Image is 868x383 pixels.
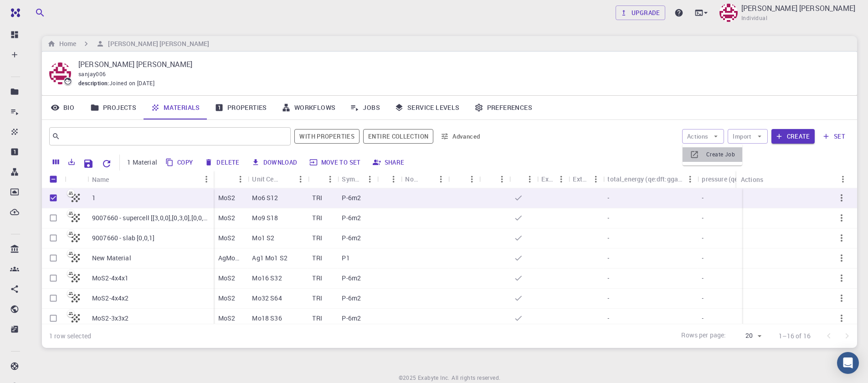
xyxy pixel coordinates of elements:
div: Tags [377,170,401,188]
button: Menu [362,172,377,186]
p: MoS2 [218,193,236,202]
nav: breadcrumb [46,39,211,49]
p: 9007660 - slab [0,0,1] [92,233,154,243]
button: Columns [48,155,64,169]
p: - [607,294,609,303]
span: Create Job [706,150,735,159]
p: - [702,193,704,202]
a: Bio [42,96,83,119]
p: P-6m2 [342,213,361,223]
p: P-6m2 [342,193,361,202]
p: - [702,274,704,283]
button: Save Explorer Settings [79,155,98,173]
p: TRI [312,314,322,323]
a: Workflows [274,96,343,119]
span: Exabyte Inc. [418,374,450,381]
div: Unit Cell Formula [247,170,308,188]
p: - [607,193,609,202]
span: All rights reserved. [452,373,500,383]
div: Default [448,170,479,188]
button: Actions [682,129,724,144]
div: Ext+lnk [541,170,554,188]
div: Actions [736,171,850,188]
p: 9007660 - supercell [[3,0,0],[0,3,0],[0,0,1]] [92,213,209,223]
p: TRI [312,274,322,283]
div: Ext+web [568,170,603,188]
p: Mo32 S64 [252,294,282,303]
button: Share [370,155,408,170]
div: Name [87,171,214,188]
div: Name [92,171,109,188]
a: Jobs [343,96,387,119]
div: total_energy (qe:dft:gga:pbe) [603,170,697,188]
button: Menu [199,172,214,186]
p: P1 [342,254,349,263]
p: - [702,213,704,223]
p: MoS2 [218,294,236,303]
div: Formula [218,170,219,188]
span: Filter throughout whole library including sets (folders) [363,129,433,144]
p: - [607,274,609,283]
p: Ag1 Mo1 S2 [252,254,288,263]
span: © 2025 [399,373,418,383]
a: Upgrade [616,5,665,20]
p: - [702,294,704,303]
div: Lattice [308,170,337,188]
a: Preferences [467,96,539,119]
a: Projects [83,96,144,119]
p: - [607,233,609,243]
button: set [818,129,850,144]
div: Unit Cell Formula [252,170,278,188]
p: - [702,314,704,323]
button: Copy [163,155,197,170]
div: Shared [479,170,509,188]
button: Sort [278,172,293,186]
a: Service Levels [387,96,467,119]
button: Menu [554,172,568,186]
button: Create [771,129,815,144]
button: Menu [522,172,537,186]
span: description : [78,79,109,88]
p: MoS2-3x3x2 [92,314,129,323]
p: MoS2 [218,314,236,323]
p: MoS2 [218,274,236,283]
a: Exabyte Inc. [418,373,450,383]
div: Non-periodic [405,170,419,188]
p: Mo16 S32 [252,274,282,283]
div: Ext+web [573,170,588,188]
div: Actions [741,171,763,188]
p: 1 Material [127,158,157,167]
p: Mo6 S12 [252,193,278,202]
p: MoS2-4x4x2 [92,294,129,303]
button: Menu [433,172,448,186]
div: 20 [730,329,764,342]
p: [PERSON_NAME] [PERSON_NAME] [741,3,855,14]
p: [PERSON_NAME] [PERSON_NAME] [78,59,842,70]
button: Export [64,155,79,169]
a: Properties [207,96,274,119]
p: MoS2 [218,213,236,223]
p: Rows per page: [681,331,726,341]
button: Import [728,129,767,144]
div: Symmetry [342,170,362,188]
div: 1 row selected [49,331,91,341]
button: Move to set [307,155,365,170]
button: Menu [233,172,247,186]
button: Download [249,155,301,170]
span: Support [18,6,51,15]
p: P-6m2 [342,294,361,303]
p: - [607,254,609,263]
p: TRI [312,233,322,243]
p: - [702,233,704,243]
p: P-6m2 [342,274,361,283]
button: Entire collection [363,129,433,144]
div: Ext+lnk [537,170,568,188]
p: 1–16 of 16 [779,331,811,341]
span: Individual [741,14,767,23]
button: Advanced [437,129,484,144]
button: Menu [464,172,479,186]
p: MoS2-4x4x1 [92,274,129,283]
button: Menu [683,172,697,186]
p: Mo1 S2 [252,233,274,243]
p: - [607,213,609,223]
